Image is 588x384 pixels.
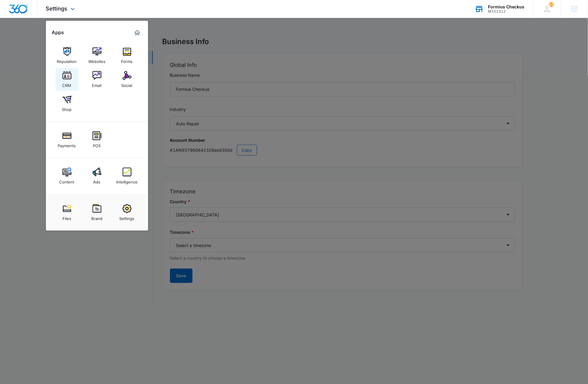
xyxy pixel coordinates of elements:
[93,177,101,184] div: Ads
[132,28,142,37] a: Marketing 360® Dashboard
[92,80,102,88] div: Email
[56,165,78,187] a: Content
[86,128,108,151] a: POS
[116,165,138,187] a: Intelligence
[116,68,138,91] a: Social
[56,201,78,224] a: Files
[116,44,138,67] a: Forms
[86,68,108,91] a: Email
[549,2,554,7] div: notifications count
[46,5,68,12] span: Settings
[52,30,64,35] h2: Apps
[116,201,138,224] a: Settings
[86,165,108,187] a: Ads
[86,201,108,224] a: Brand
[62,80,71,88] div: CRM
[57,56,77,64] div: Reputation
[549,2,554,7] span: 17
[120,213,135,221] div: Settings
[62,213,71,221] div: Files
[62,104,72,112] div: Shop
[488,9,525,13] div: account id
[86,44,108,67] a: Websites
[59,177,74,184] div: Content
[91,213,102,221] div: Brand
[56,68,78,91] a: CRM
[116,177,138,184] div: Intelligence
[56,128,78,151] a: Payments
[488,4,525,9] div: account name
[88,56,105,64] div: Websites
[93,140,101,148] div: POS
[56,44,78,67] a: Reputation
[121,56,133,64] div: Forms
[122,80,132,88] div: Social
[56,92,78,115] a: Shop
[58,140,76,148] div: Payments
